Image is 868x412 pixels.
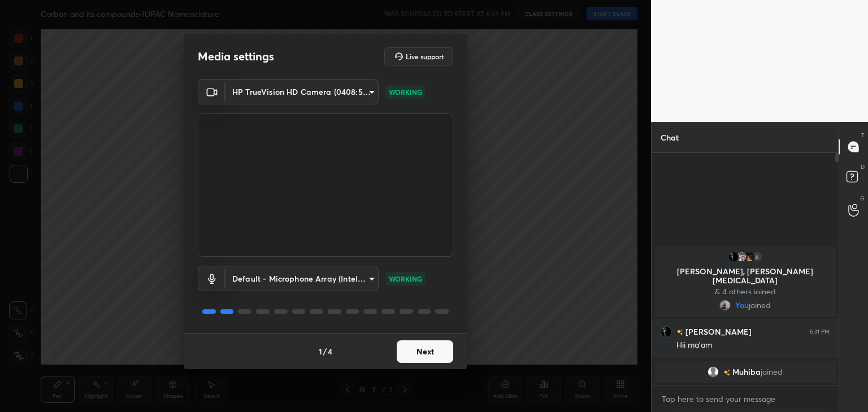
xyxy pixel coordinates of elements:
[397,340,453,363] button: Next
[652,122,688,152] p: Chat
[661,326,672,338] img: 4d02a69ce65c422ca87c10e9ede0a049.jpg
[652,244,839,385] div: grid
[752,251,763,262] div: 4
[744,251,755,262] img: 8a33706cc3b04a14a6fef4cd9d0d8918.jpg
[749,301,771,310] span: joined
[736,251,747,262] img: 09e81f804ed1499aa62b6fb9b139061e.jpg
[328,345,332,357] h4: 4
[661,267,829,285] p: [PERSON_NAME], [PERSON_NAME][MEDICAL_DATA]
[406,53,444,60] h5: Live support
[323,345,327,357] h4: /
[728,251,739,262] img: 4d02a69ce65c422ca87c10e9ede0a049.jpg
[683,326,752,338] h6: [PERSON_NAME]
[198,49,274,64] h2: Media settings
[860,194,865,203] p: G
[319,345,322,357] h4: 1
[389,274,422,284] p: WORKING
[810,328,830,335] div: 6:31 PM
[761,367,783,376] span: joined
[861,131,865,139] p: T
[861,163,865,171] p: D
[719,300,731,311] img: 4300e8ae01c945108a696365f27dbbe2.jpg
[732,367,761,376] span: Muhiba
[661,287,829,296] p: & 4 others joined
[676,340,830,351] div: Hii ma'am
[389,87,422,97] p: WORKING
[735,301,749,310] span: You
[225,79,379,104] div: HP TrueVision HD Camera (0408:5365)
[676,329,683,335] img: no-rating-badge.077c3623.svg
[708,366,719,378] img: default.png
[225,266,379,291] div: HP TrueVision HD Camera (0408:5365)
[723,370,730,376] img: no-rating-badge.077c3623.svg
